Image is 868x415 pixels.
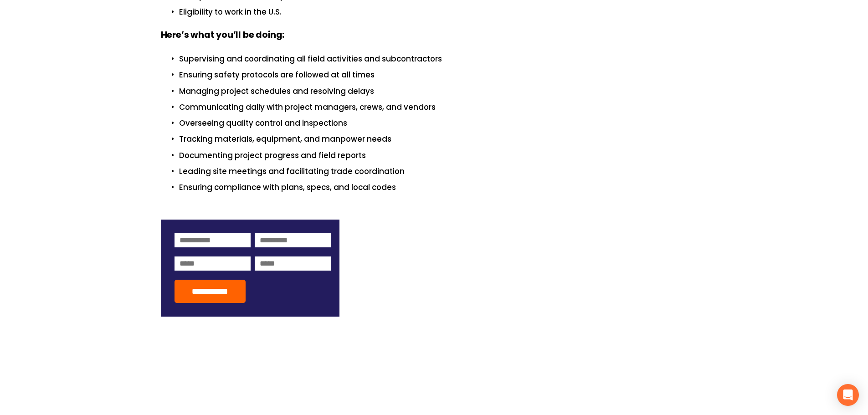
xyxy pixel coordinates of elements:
[179,85,708,97] p: Managing project schedules and resolving delays
[179,69,708,81] p: Ensuring safety protocols are followed at all times
[179,101,708,113] p: Communicating daily with project managers, crews, and vendors
[179,6,708,18] p: Eligibility to work in the U.S.
[161,28,285,43] strong: Here’s what you’ll be doing:
[179,165,708,178] p: Leading site meetings and facilitating trade coordination
[179,53,708,65] p: Supervising and coordinating all field activities and subcontractors
[179,149,708,162] p: Documenting project progress and field reports
[179,181,708,194] p: Ensuring compliance with plans, specs, and local codes
[837,384,859,406] div: Open Intercom Messenger
[179,133,708,145] p: Tracking materials, equipment, and manpower needs
[179,117,708,129] p: Overseeing quality control and inspections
